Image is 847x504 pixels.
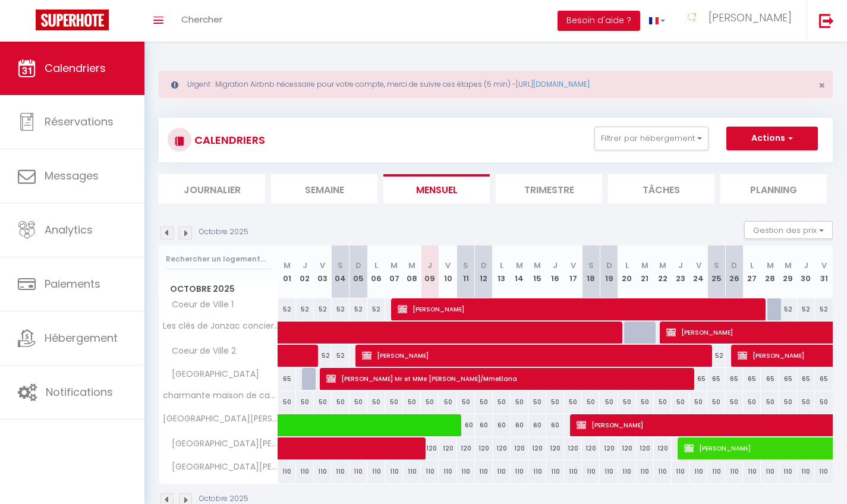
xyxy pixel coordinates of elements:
[815,391,833,413] div: 50
[636,245,654,298] th: 21
[743,461,761,483] div: 110
[181,13,222,26] span: Chercher
[427,260,432,271] abbr: J
[481,260,487,271] abbr: D
[511,461,528,483] div: 110
[582,437,600,459] div: 120
[546,391,564,413] div: 50
[528,461,546,483] div: 110
[199,226,248,238] p: Octobre 2025
[672,461,689,483] div: 110
[500,260,503,271] abbr: L
[166,248,271,270] input: Rechercher un logement...
[582,245,600,298] th: 18
[608,174,714,203] li: Tâches
[659,260,666,271] abbr: M
[457,245,475,298] th: 11
[332,461,349,483] div: 110
[475,245,493,298] th: 12
[278,368,296,390] div: 65
[383,174,490,203] li: Mensuel
[463,260,468,271] abbr: S
[296,391,314,413] div: 50
[349,391,367,413] div: 50
[546,245,564,298] th: 16
[278,298,296,320] div: 52
[159,281,278,298] span: Octobre 2025
[779,298,797,320] div: 52
[818,78,825,93] span: ×
[385,461,403,483] div: 110
[689,245,707,298] th: 24
[385,391,403,413] div: 50
[714,260,719,271] abbr: S
[45,276,100,291] span: Paiements
[493,461,511,483] div: 110
[709,10,792,25] span: [PERSON_NAME]
[761,391,779,413] div: 50
[403,461,421,483] div: 110
[731,260,737,271] abbr: D
[475,391,493,413] div: 50
[743,391,761,413] div: 50
[600,437,618,459] div: 120
[511,245,528,298] th: 14
[161,461,280,474] span: [GEOGRAPHIC_DATA][PERSON_NAME] [GEOGRAPHIC_DATA]
[45,61,106,75] span: Calendriers
[618,461,636,483] div: 110
[744,221,833,239] button: Gestion des prix
[654,391,672,413] div: 50
[654,461,672,483] div: 110
[564,245,582,298] th: 17
[403,245,421,298] th: 08
[338,260,343,271] abbr: S
[720,174,827,203] li: Planning
[546,437,564,459] div: 120
[726,127,818,150] button: Actions
[296,245,314,298] th: 02
[636,437,654,459] div: 120
[815,368,833,390] div: 65
[750,260,754,271] abbr: L
[564,437,582,459] div: 120
[725,461,743,483] div: 110
[367,461,385,483] div: 110
[314,245,332,298] th: 03
[439,391,456,413] div: 50
[528,391,546,413] div: 50
[493,245,511,298] th: 13
[725,368,743,390] div: 65
[161,322,280,330] span: Les clés de Jonzac conciergerie Carré des Antilles
[349,298,367,320] div: 52
[689,461,707,483] div: 110
[821,260,827,271] abbr: V
[457,391,475,413] div: 50
[439,461,456,483] div: 110
[804,260,808,271] abbr: J
[767,260,774,271] abbr: M
[421,391,439,413] div: 50
[534,260,541,271] abbr: M
[332,391,349,413] div: 50
[571,260,576,271] abbr: V
[475,461,493,483] div: 110
[314,298,332,320] div: 52
[493,391,511,413] div: 50
[161,368,262,381] span: [GEOGRAPHIC_DATA]
[398,298,760,320] span: [PERSON_NAME]
[707,368,725,390] div: 65
[320,260,325,271] abbr: V
[672,391,689,413] div: 50
[625,260,629,271] abbr: L
[332,298,349,320] div: 52
[779,245,797,298] th: 29
[818,80,825,91] button: Close
[45,222,93,237] span: Analytics
[408,260,415,271] abbr: M
[600,245,618,298] th: 19
[45,114,114,129] span: Réservations
[797,245,815,298] th: 30
[761,245,779,298] th: 28
[564,461,582,483] div: 110
[332,245,349,298] th: 04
